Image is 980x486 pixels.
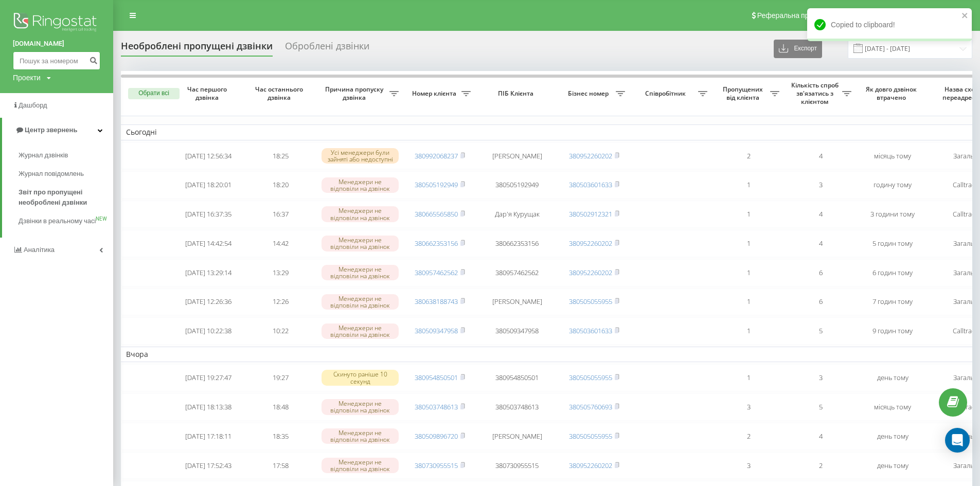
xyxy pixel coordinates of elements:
[569,431,612,441] a: 380505055955
[785,171,857,199] td: 3
[569,180,612,189] a: 380503601633
[172,317,244,345] td: [DATE] 10:22:38
[785,201,857,228] td: 4
[785,452,857,479] td: 2
[712,171,785,199] td: 1
[857,230,929,257] td: 5 годин тому
[19,101,47,109] span: Дашборд
[322,236,399,251] div: Менеджери не відповіли на дзвінок
[569,402,612,411] a: 380505760693
[785,142,857,170] td: 4
[712,201,785,228] td: 1
[569,268,612,277] a: 380952260202
[172,201,244,228] td: [DATE] 16:37:35
[807,8,972,41] div: Copied to clipboard!
[181,85,236,101] span: Час першого дзвінка
[244,364,316,391] td: 19:27
[476,317,558,345] td: 380509347958
[415,151,458,160] a: 380992068237
[712,230,785,257] td: 1
[476,289,558,316] td: [PERSON_NAME]
[476,452,558,479] td: 380730955515
[253,85,308,101] span: Час останнього дзвінка
[485,89,549,98] span: ПІБ Клієнта
[25,126,77,134] span: Центр звернень
[857,423,929,450] td: день тому
[244,393,316,421] td: 18:48
[285,41,369,57] div: Оброблені дзвінки
[569,297,612,306] a: 380505055955
[415,268,458,277] a: 380957462562
[19,187,108,208] span: Звіт про пропущені необроблені дзвінки
[712,289,785,316] td: 1
[961,11,969,21] button: close
[172,259,244,286] td: [DATE] 13:29:14
[476,259,558,286] td: 380957462562
[13,73,41,83] div: Проекти
[244,289,316,316] td: 12:26
[718,85,770,101] span: Пропущених від клієнта
[172,452,244,479] td: [DATE] 17:52:43
[945,428,970,453] div: Open Intercom Messenger
[785,230,857,257] td: 4
[244,423,316,450] td: 18:35
[322,294,399,310] div: Менеджери не відповіли на дзвінок
[172,289,244,316] td: [DATE] 12:26:36
[322,177,399,193] div: Менеджери не відповіли на дзвінок
[13,10,100,36] img: Ringostat logo
[569,151,612,160] a: 380952260202
[128,88,180,99] button: Обрати всі
[476,393,558,421] td: 380503748613
[569,373,612,382] a: 380505055955
[785,393,857,421] td: 5
[121,41,273,57] div: Необроблені пропущені дзвінки
[244,201,316,228] td: 16:37
[415,297,458,306] a: 380638188743
[322,370,399,385] div: Скинуто раніше 10 секунд
[24,246,55,254] span: Аналiтика
[244,230,316,257] td: 14:42
[476,423,558,450] td: [PERSON_NAME]
[415,180,458,189] a: 380505192949
[757,11,833,20] span: Реферальна програма
[857,317,929,345] td: 9 годин тому
[415,373,458,382] a: 380954850501
[322,458,399,473] div: Менеджери не відповіли на дзвінок
[19,183,113,212] a: Звіт про пропущені необроблені дзвінки
[785,259,857,286] td: 6
[415,461,458,470] a: 380730955515
[2,118,113,142] a: Центр звернень
[569,461,612,470] a: 380952260202
[785,364,857,391] td: 3
[322,265,399,280] div: Менеджери не відповіли на дзвінок
[322,428,399,444] div: Менеджери не відповіли на дзвінок
[865,85,920,101] span: Як довго дзвінок втрачено
[476,171,558,199] td: 380505192949
[857,201,929,228] td: 3 години тому
[785,289,857,316] td: 6
[19,169,84,179] span: Журнал повідомлень
[172,142,244,170] td: [DATE] 12:56:34
[857,259,929,286] td: 6 годин тому
[857,171,929,199] td: годину тому
[712,259,785,286] td: 1
[19,216,96,226] span: Дзвінки в реальному часі
[785,423,857,450] td: 4
[857,393,929,421] td: місяць тому
[244,259,316,286] td: 13:29
[13,39,100,49] a: [DOMAIN_NAME]
[712,364,785,391] td: 1
[415,402,458,411] a: 380503748613
[476,364,558,391] td: 380954850501
[476,142,558,170] td: [PERSON_NAME]
[569,326,612,335] a: 380503601633
[322,399,399,415] div: Менеджери не відповіли на дзвінок
[785,317,857,345] td: 5
[19,146,113,165] a: Журнал дзвінків
[172,393,244,421] td: [DATE] 18:13:38
[712,393,785,421] td: 3
[415,326,458,335] a: 380509347958
[322,85,389,101] span: Причина пропуску дзвінка
[857,289,929,316] td: 7 годин тому
[13,51,100,70] input: Пошук за номером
